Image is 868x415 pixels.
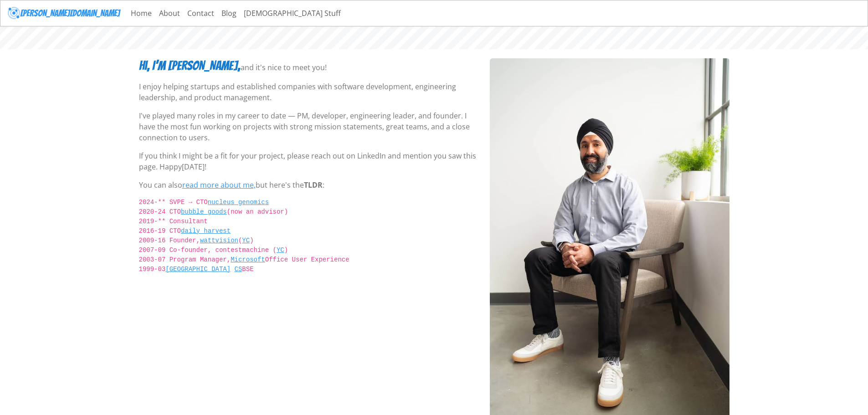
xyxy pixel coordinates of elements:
a: read more about me, [182,180,256,190]
a: YC [242,237,250,244]
a: daily harvest [181,227,231,235]
a: [GEOGRAPHIC_DATA] [165,266,231,273]
a: CS [235,266,242,273]
a: [DEMOGRAPHIC_DATA] Stuff [240,4,344,22]
p: and it's nice to meet you! [241,62,327,73]
p: You can also but here's the : [139,179,479,190]
a: wattvision [200,237,238,244]
p: I enjoy helping startups and established companies with software development, engineering leaders... [139,81,479,103]
a: nucleus genomics [208,199,269,206]
a: About [155,4,184,22]
span: TLDR [304,180,323,190]
h3: Hi, I’m [PERSON_NAME], [139,58,241,74]
a: YC [277,246,284,254]
p: If you think I might be a fit for your project, please reach out on LinkedIn and mention you saw ... [139,150,479,172]
a: Microsoft [231,256,265,263]
a: Contact [184,4,218,22]
a: bubble goods [181,208,227,215]
a: [PERSON_NAME][DOMAIN_NAME] [8,4,120,22]
a: Blog [218,4,240,22]
code: 2024-** SVPE → CTO 2020-24 CTO (now an advisor) 2019-** Consultant 2016-19 CTO 2009-16 Founder, (... [139,198,479,284]
p: I've played many roles in my career to date — PM, developer, engineering leader, and founder. I h... [139,110,479,143]
span: [DATE] [182,162,205,172]
a: Home [127,4,155,22]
